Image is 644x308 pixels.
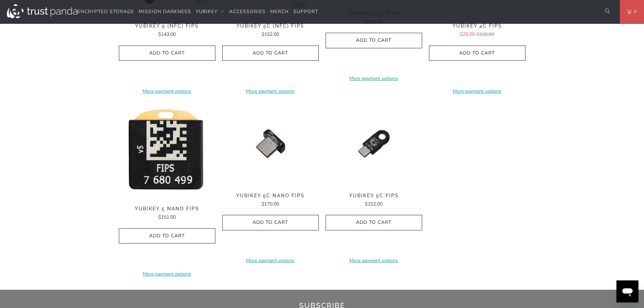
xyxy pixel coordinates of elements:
[7,4,78,18] img: Trust Panda Australia
[229,50,311,56] span: Add to Cart
[262,31,279,38] span: $152.00
[222,23,319,38] a: YubiKey 5C (NFC) FIPS $152.00
[262,201,279,207] span: $170.00
[126,50,208,56] span: Add to Cart
[222,102,319,186] a: YubiKey 5C Nano FIPS - Trust Panda YubiKey 5C Nano FIPS - Trust Panda
[229,220,311,226] span: Add to Cart
[119,206,215,221] a: YubiKey 5 Nano FIPS $151.00
[326,257,422,265] a: More payment options
[270,4,289,20] a: Merch
[126,233,208,239] span: Add to Cart
[429,46,525,61] button: Add to Cart
[119,23,215,38] a: YubiKey 5 (NFC) FIPS $143.00
[460,31,475,38] span: $25.00
[326,102,422,186] img: YubiKey 5C FIPS - Trust Panda
[222,102,319,186] img: YubiKey 5C Nano FIPS - Trust Panda
[119,23,215,29] span: YubiKey 5 (NFC) FIPS
[333,220,415,226] span: Add to Cart
[293,8,318,15] span: Support
[119,102,215,199] img: YubiKey 5 Nano FIPS - Trust Panda
[365,201,382,207] span: $152.00
[158,214,176,220] span: $151.00
[326,215,422,230] button: Add to Cart
[119,46,215,61] button: Add to Cart
[477,31,494,38] span: $100.00
[158,31,176,38] span: $143.00
[429,23,525,29] span: YubiKey 4C FIPS
[78,8,134,15] span: Encrypted Storage
[326,193,422,199] span: YubiKey 5C FIPS
[222,193,319,199] span: YubiKey 5C Nano FIPS
[326,193,422,208] a: YubiKey 5C FIPS $152.00
[222,215,319,230] button: Add to Cart
[119,206,215,212] span: YubiKey 5 Nano FIPS
[616,280,638,302] iframe: Button to launch messaging window
[436,50,518,56] span: Add to Cart
[326,33,422,48] button: Add to Cart
[222,257,319,265] a: More payment options
[196,4,225,20] summary: YubiKey
[222,193,319,208] a: YubiKey 5C Nano FIPS $170.00
[293,4,318,20] a: Support
[222,88,319,95] a: More payment options
[119,228,215,244] button: Add to Cart
[429,23,525,38] a: YubiKey 4C FIPS $25.00$100.00
[78,4,318,20] nav: Translation missing: en.navigation.header.main_nav
[119,88,215,95] a: More payment options
[429,88,525,95] a: More payment options
[333,38,415,43] span: Add to Cart
[119,270,215,278] a: More payment options
[222,46,319,61] button: Add to Cart
[196,8,217,15] span: YubiKey
[326,75,422,82] a: More payment options
[365,19,382,25] span: $188.00
[139,8,191,15] span: Mission Darkness
[229,8,266,15] span: Accessories
[631,8,637,16] span: 0
[139,4,191,20] a: Mission Darkness
[119,102,215,199] a: YubiKey 5 Nano FIPS - Trust Panda YubiKey 5 Nano FIPS - Trust Panda
[222,23,319,29] span: YubiKey 5C (NFC) FIPS
[78,4,134,20] a: Encrypted Storage
[229,4,266,20] a: Accessories
[270,8,289,15] span: Merch
[326,102,422,186] a: YubiKey 5C FIPS - Trust Panda YubiKey 5C FIPS - Trust Panda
